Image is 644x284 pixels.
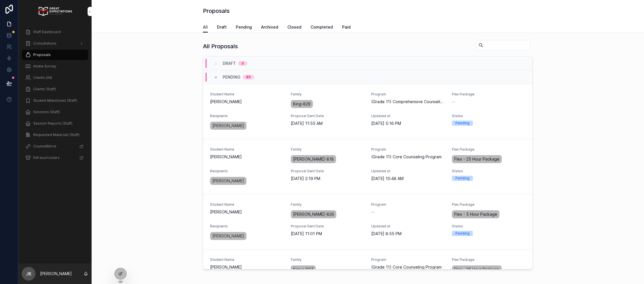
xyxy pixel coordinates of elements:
[33,144,56,149] span: CounselMore
[210,202,284,207] span: Student Name
[210,257,284,262] span: Student Name
[242,61,244,66] div: 0
[371,99,445,105] span: (Grade 11) Comprehensive Counseling Program
[452,169,526,173] span: Status
[210,92,284,97] span: Student Name
[293,267,313,272] span: Kapur-807
[371,257,445,262] span: Program
[261,24,278,30] span: Archived
[22,107,88,117] a: Sessions (Staff)
[203,7,230,15] h1: Proposals
[33,64,56,69] span: Intake Survey
[33,53,51,57] span: Proposals
[22,61,88,71] a: Intake Survey
[371,202,445,207] span: Program
[371,264,442,270] span: (Grade 11) Core Counseling Program
[291,257,365,262] span: Family
[455,176,469,181] div: Pending
[454,211,497,217] span: Flex - 5 Hour Package
[293,156,334,162] span: [PERSON_NAME]-818
[212,123,244,129] span: [PERSON_NAME]
[33,133,80,137] span: Requested Materials (Staff)
[22,50,88,60] a: Proposals
[291,231,365,237] span: [DATE] 11:01 PM
[22,141,88,151] a: CounselMore
[203,42,238,50] h1: All Proposals
[22,95,88,106] a: Student Milestones (Staff)
[22,153,88,163] a: Extracurriculars
[22,27,88,37] a: Staff Dashboard
[236,24,252,30] span: Pending
[33,75,52,80] span: Clients (All)
[261,22,278,33] a: Archived
[33,30,61,34] span: Staff Dashboard
[210,264,284,270] span: [PERSON_NAME]
[22,84,88,94] a: Clients (Staff)
[22,130,88,140] a: Requested Materials (Staff)
[33,155,60,160] span: Extracurriculars
[203,194,532,249] a: Student Name[PERSON_NAME]Family[PERSON_NAME]-826Program--Flex PackageFlex - 5 Hour PackageRecipie...
[236,22,252,33] a: Pending
[454,267,499,272] span: Flex - 25 Hour Package
[371,209,375,215] span: --
[210,209,284,215] span: [PERSON_NAME]
[287,22,301,33] a: Closed
[287,24,301,30] span: Closed
[33,98,77,103] span: Student Milestones (Staff)
[223,74,240,80] span: Pending
[217,24,227,30] span: Draft
[26,270,31,277] span: JK
[371,169,445,173] span: Updated at
[33,87,56,91] span: Clients (Staff)
[33,110,60,114] span: Sessions (Staff)
[291,169,365,173] span: Proposal Sent Date
[38,7,72,16] img: App logo
[454,156,499,162] span: Flex - 25 Hour Package
[212,178,244,184] span: [PERSON_NAME]
[452,114,526,118] span: Status
[291,224,365,229] span: Proposal Sent Date
[217,22,227,33] a: Draft
[291,114,365,118] span: Proposal Sent Date
[203,22,208,33] a: All
[452,99,455,105] span: --
[40,271,72,277] p: [PERSON_NAME]
[452,224,526,229] span: Status
[455,231,469,236] div: Pending
[212,233,244,239] span: [PERSON_NAME]
[210,122,246,130] a: [PERSON_NAME]
[22,38,88,49] a: Consultations
[210,147,284,152] span: Student Name
[210,114,284,118] span: Recipients
[342,22,351,33] a: Paid
[203,84,532,139] a: Student Name[PERSON_NAME]FamilyKing-829Program(Grade 11) Comprehensive Counseling ProgramFlex Pac...
[223,61,236,66] span: Draft
[311,22,333,33] a: Completed
[455,121,469,126] div: Pending
[291,92,365,97] span: Family
[371,147,445,152] span: Program
[210,177,246,185] a: [PERSON_NAME]
[203,139,532,194] a: Student Name[PERSON_NAME]Family[PERSON_NAME]-818Program(Grade 11) Core Counseling ProgramFlex Pac...
[210,169,284,173] span: Recipients
[33,121,72,126] span: Session Reports (Staff)
[371,92,445,97] span: Program
[371,114,445,118] span: Updated at
[210,232,246,240] a: [PERSON_NAME]
[371,121,445,126] span: [DATE] 5:16 PM
[291,202,365,207] span: Family
[293,101,311,107] span: King-829
[291,147,365,152] span: Family
[452,257,526,262] span: Flex Package
[203,24,208,30] span: All
[371,224,445,229] span: Updated at
[210,99,284,105] span: [PERSON_NAME]
[291,176,365,181] span: [DATE] 2:19 PM
[210,224,284,229] span: Recipients
[210,154,284,160] span: [PERSON_NAME]
[371,154,442,160] span: (Grade 11) Core Counseling Program
[452,202,526,207] span: Flex Package
[371,231,445,237] span: [DATE] 8:55 PM
[293,211,334,217] span: [PERSON_NAME]-826
[311,24,333,30] span: Completed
